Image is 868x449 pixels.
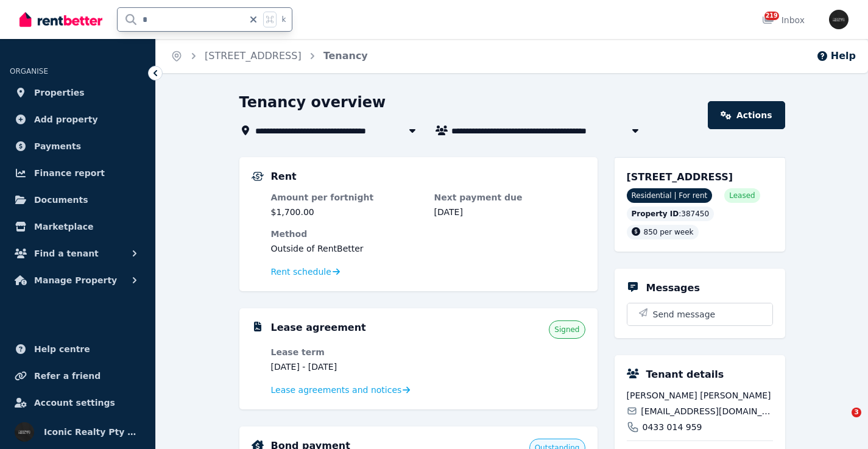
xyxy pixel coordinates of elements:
a: Tenancy [323,50,368,62]
span: [EMAIL_ADDRESS][DOMAIN_NAME] [641,405,772,417]
a: Account settings [10,391,146,415]
span: Finance report [34,166,105,180]
img: Rental Payments [252,172,264,181]
span: Find a tenant [34,246,99,261]
h5: Messages [646,281,700,295]
dd: Outside of RentBetter [271,242,585,255]
dd: $1,700.00 [271,206,422,218]
span: Properties [34,85,85,100]
h5: Lease agreement [271,320,366,335]
span: Refer a friend [34,369,101,383]
span: Account settings [34,395,115,410]
a: Marketplace [10,214,146,239]
span: Documents [34,193,88,207]
a: Actions [708,101,785,129]
span: Iconic Realty Pty Ltd [44,425,141,439]
a: Help centre [10,337,146,361]
button: Send message [627,303,772,325]
span: Lease agreements and notices [271,384,402,396]
img: RentBetter [19,10,102,29]
span: Marketplace [34,219,93,234]
img: Iconic Realty Pty Ltd [829,10,849,29]
dd: [DATE] - [DATE] [271,361,422,373]
dt: Next payment due [434,191,585,203]
h5: Tenant details [646,367,724,382]
dt: Method [271,228,585,240]
a: Finance report [10,161,146,185]
a: Payments [10,134,146,158]
span: Rent schedule [271,266,331,278]
span: 219 [764,12,779,20]
dd: [DATE] [434,206,585,218]
span: Residential | For rent [627,188,713,203]
h1: Tenancy overview [239,93,386,112]
a: Refer a friend [10,364,146,388]
span: Add property [34,112,98,127]
iframe: Intercom live chat [827,408,856,437]
dt: Amount per fortnight [271,191,422,203]
a: [STREET_ADDRESS] [205,50,302,62]
span: Help centre [34,342,90,356]
a: Documents [10,188,146,212]
div: : 387450 [627,207,715,221]
h5: Rent [271,169,297,184]
span: k [281,15,286,24]
span: [PERSON_NAME] [PERSON_NAME] [627,389,773,401]
span: Manage Property [34,273,117,288]
a: Rent schedule [271,266,340,278]
dt: Lease term [271,346,422,358]
a: Properties [10,80,146,105]
span: Leased [729,191,755,200]
span: 0433 014 959 [643,421,702,433]
button: Help [816,49,856,63]
span: Payments [34,139,81,154]
span: [STREET_ADDRESS] [627,171,733,183]
nav: Breadcrumb [156,39,383,73]
div: Inbox [762,14,805,26]
button: Find a tenant [10,241,146,266]
span: 3 [852,408,861,417]
span: Property ID [632,209,679,219]
span: 850 per week [644,228,694,236]
a: Lease agreements and notices [271,384,411,396]
span: ORGANISE [10,67,48,76]
button: Manage Property [10,268,146,292]
img: Iconic Realty Pty Ltd [15,422,34,442]
span: Send message [653,308,716,320]
span: Signed [554,325,579,334]
a: Add property [10,107,146,132]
